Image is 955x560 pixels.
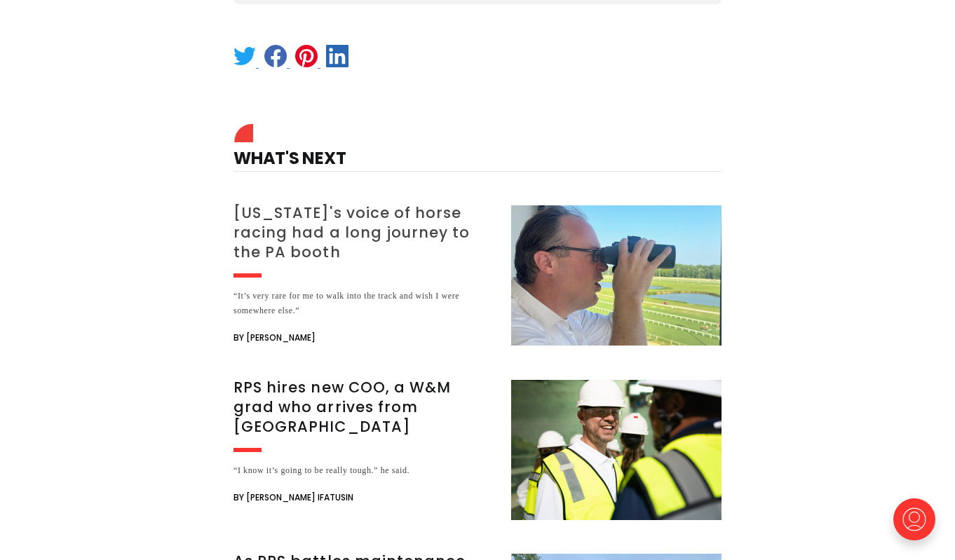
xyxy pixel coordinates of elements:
[233,380,722,520] a: RPS hires new COO, a W&M grad who arrives from [GEOGRAPHIC_DATA] “I know it’s going to be really ...
[511,205,722,346] img: Virginia's voice of horse racing had a long journey to the PA booth
[233,289,494,318] div: “It’s very rare for me to walk into the track and wish I were somewhere else.”
[233,205,722,346] a: [US_STATE]'s voice of horse racing had a long journey to the PA booth “It’s very rare for me to w...
[233,463,494,478] div: “I know it’s going to be really tough.” he said.
[881,491,955,560] iframe: portal-trigger
[233,128,722,172] h4: What's Next
[233,329,316,346] span: By [PERSON_NAME]
[233,203,494,262] h3: [US_STATE]'s voice of horse racing had a long journey to the PA booth
[511,380,722,520] img: RPS hires new COO, a W&M grad who arrives from Indianapolis
[233,378,494,437] h3: RPS hires new COO, a W&M grad who arrives from [GEOGRAPHIC_DATA]
[233,489,353,506] span: By [PERSON_NAME] Ifatusin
